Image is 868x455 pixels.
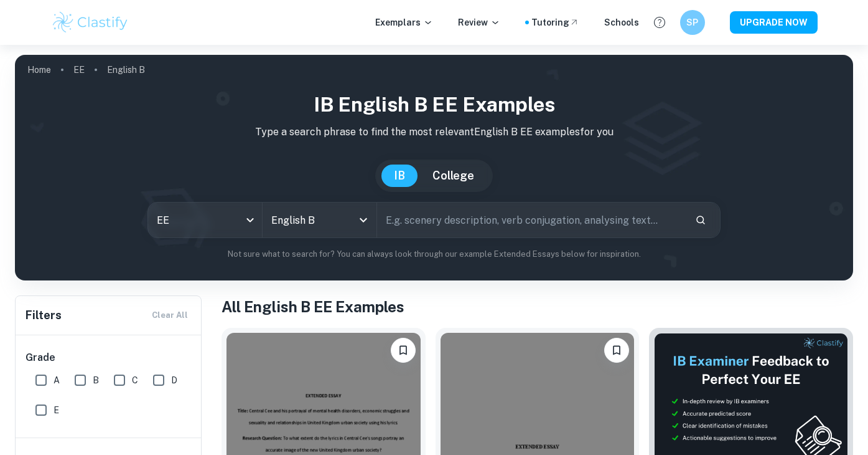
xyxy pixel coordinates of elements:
[54,373,60,387] span: A
[132,373,138,387] span: C
[355,211,372,229] button: Open
[391,338,416,363] button: Bookmark
[27,61,51,79] a: Home
[25,90,843,120] h1: IB English B EE examples
[171,373,177,387] span: D
[377,203,685,237] input: E.g. scenery description, verb conjugation, analysing text...
[604,338,629,363] button: Bookmark
[26,307,62,324] h6: Filters
[73,61,85,79] a: EE
[685,16,699,29] h6: SP
[54,403,59,417] span: E
[649,12,670,33] button: Help and Feedback
[25,125,843,140] p: Type a search phrase to find the most relevant English B EE examples for you
[93,373,99,387] span: B
[420,165,487,187] button: College
[604,16,639,29] a: Schools
[222,295,853,318] h1: All English B EE Examples
[730,11,818,34] button: UPGRADE NOW
[375,16,433,29] p: Exemplars
[25,248,843,261] p: Not sure what to search for? You can always look through our example Extended Essays below for in...
[107,63,145,77] p: English B
[531,16,579,29] a: Tutoring
[680,10,705,35] button: SP
[458,16,500,29] p: Review
[148,203,262,237] div: EE
[15,55,853,280] img: profile cover
[51,10,130,35] img: Clastify logo
[26,350,192,365] h6: Grade
[690,209,711,231] button: Search
[381,165,418,187] button: IB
